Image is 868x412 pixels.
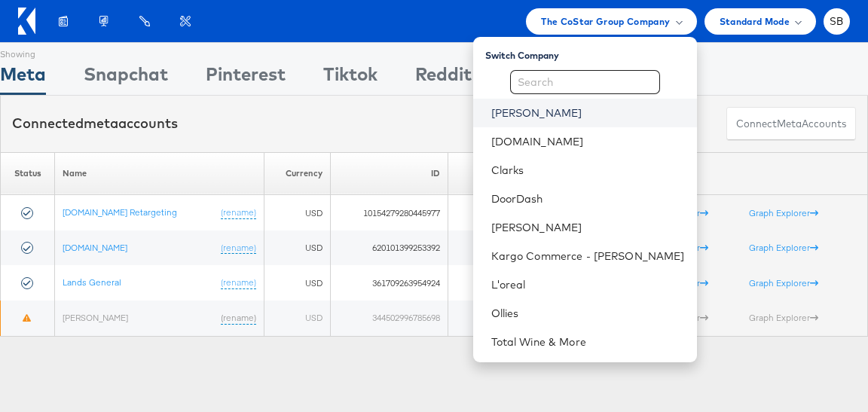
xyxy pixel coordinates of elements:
[63,312,128,323] a: [PERSON_NAME]
[331,265,448,301] td: 361709263954924
[331,230,448,266] td: 620101399253392
[264,230,330,266] td: USD
[448,195,577,230] td: America/Los_Angeles
[221,276,256,289] a: (rename)
[510,70,660,94] input: Search
[491,163,685,178] a: Clarks
[264,195,330,230] td: USD
[491,249,685,264] a: Kargo Commerce - [PERSON_NAME]
[749,242,818,253] a: Graph Explorer
[448,230,577,266] td: America/New_York
[1,152,55,195] th: Status
[485,43,697,62] div: Switch Company
[221,312,256,325] a: (rename)
[448,265,577,301] td: America/New_York
[12,114,178,133] div: Connected accounts
[206,61,286,95] div: Pinterest
[221,206,256,219] a: (rename)
[63,206,177,218] a: [DOMAIN_NAME] Retargeting
[830,17,844,26] span: SB
[331,195,448,230] td: 10154279280445977
[491,220,685,235] a: [PERSON_NAME]
[331,152,448,195] th: ID
[55,152,264,195] th: Name
[448,152,577,195] th: Timezone
[720,14,790,29] span: Standard Mode
[63,276,121,288] a: Lands General
[749,207,818,218] a: Graph Explorer
[541,14,670,29] span: The CoStar Group Company
[777,117,802,131] span: meta
[63,242,127,253] a: [DOMAIN_NAME]
[84,61,168,95] div: Snapchat
[264,152,330,195] th: Currency
[331,301,448,336] td: 344502996785698
[264,301,330,336] td: USD
[448,301,577,336] td: America/Los_Angeles
[491,134,685,149] a: [DOMAIN_NAME]
[749,277,818,288] a: Graph Explorer
[323,61,377,95] div: Tiktok
[491,191,685,206] a: DoorDash
[221,242,256,255] a: (rename)
[84,114,118,132] span: meta
[491,105,685,121] a: [PERSON_NAME]
[491,306,685,321] a: Ollies
[491,277,685,292] a: L'oreal
[264,265,330,301] td: USD
[491,334,685,349] a: Total Wine & More
[726,107,856,141] button: ConnectmetaAccounts
[415,61,472,95] div: Reddit
[749,312,818,323] a: Graph Explorer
